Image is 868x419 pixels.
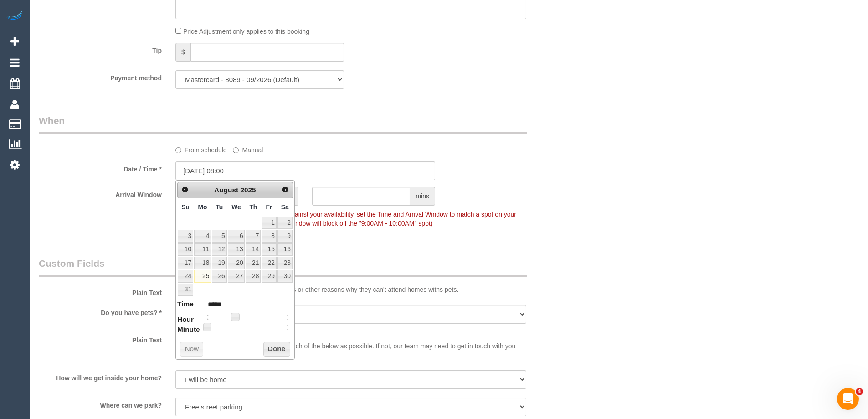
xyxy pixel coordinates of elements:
button: Done [263,342,290,357]
span: Monday [198,203,207,211]
input: DD/MM/YYYY HH:MM [175,161,435,180]
span: Price Adjustment only applies to this booking [183,28,309,35]
p: If you have time, please let us know as much of the below as possible. If not, our team may need ... [175,332,526,360]
label: How will we get inside your home? [32,370,169,383]
a: 12 [212,243,226,256]
a: 7 [246,230,261,242]
legend: Custom Fields [39,257,527,277]
a: 8 [262,230,276,242]
a: 22 [262,257,276,269]
label: Do you have pets? * [32,305,169,317]
a: 13 [228,243,245,256]
span: $ [175,43,190,62]
img: Automaid Logo [5,9,24,22]
label: Plain Text [32,332,169,345]
a: 14 [246,243,261,256]
a: 6 [228,230,245,242]
input: Manual [233,147,239,153]
a: 21 [246,257,261,269]
legend: When [39,114,527,134]
span: Tuesday [216,203,223,211]
a: 15 [262,243,276,256]
span: mins [410,187,435,206]
span: Next [282,186,289,193]
a: 18 [194,257,211,269]
label: From schedule [175,142,227,155]
p: Some of our cleaning teams have allergies or other reasons why they can't attend homes withs pets. [175,285,526,294]
span: Prev [181,186,189,193]
a: 11 [194,243,211,256]
a: 4 [194,230,211,242]
a: 17 [178,257,193,269]
a: 25 [194,270,211,282]
span: 2025 [240,186,256,194]
button: Now [180,342,203,357]
a: 3 [178,230,193,242]
label: Date / Time * [32,161,169,174]
a: 2 [277,217,293,229]
a: 19 [212,257,226,269]
span: Saturday [281,203,289,211]
a: 5 [212,230,226,242]
a: 10 [178,243,193,256]
span: Friday [266,203,272,211]
a: 29 [262,270,276,282]
span: Wednesday [231,203,241,211]
a: Prev [179,183,191,196]
a: 16 [277,243,293,256]
a: 24 [178,270,193,282]
a: 1 [262,217,276,229]
iframe: Intercom live chat [837,388,859,410]
a: 23 [277,257,293,269]
input: From schedule [175,147,181,153]
a: 28 [246,270,261,282]
span: Thursday [249,203,257,211]
span: To make this booking count against your availability, set the Time and Arrival Window to match a ... [175,211,516,227]
a: 31 [178,284,193,296]
a: 26 [212,270,226,282]
label: Manual [233,142,263,155]
a: 30 [277,270,293,282]
label: Payment method [32,70,169,83]
dt: Minute [177,325,200,336]
dt: Time [177,299,194,310]
a: Next [279,183,292,196]
span: 4 [856,388,863,395]
a: 9 [277,230,293,242]
a: 20 [228,257,245,269]
label: Tip [32,43,169,55]
label: Arrival Window [32,187,169,199]
label: Plain Text [32,285,169,297]
span: Sunday [181,203,190,211]
a: 27 [228,270,245,282]
span: August [214,186,238,194]
label: Where can we park? [32,398,169,410]
dt: Hour [177,315,194,326]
